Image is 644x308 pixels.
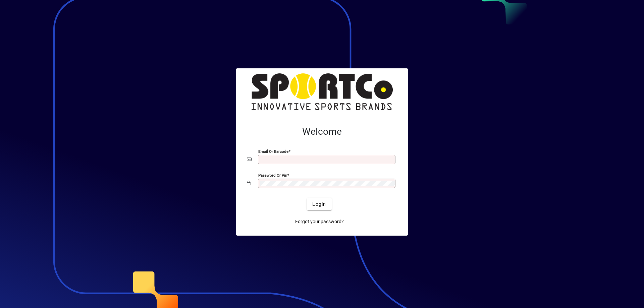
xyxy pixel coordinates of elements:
[312,201,326,208] span: Login
[247,126,397,137] h2: Welcome
[292,215,346,228] a: Forgot your password?
[307,198,331,210] button: Login
[258,149,288,154] mat-label: Email or Barcode
[258,173,287,178] mat-label: Password or Pin
[295,218,344,225] span: Forgot your password?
